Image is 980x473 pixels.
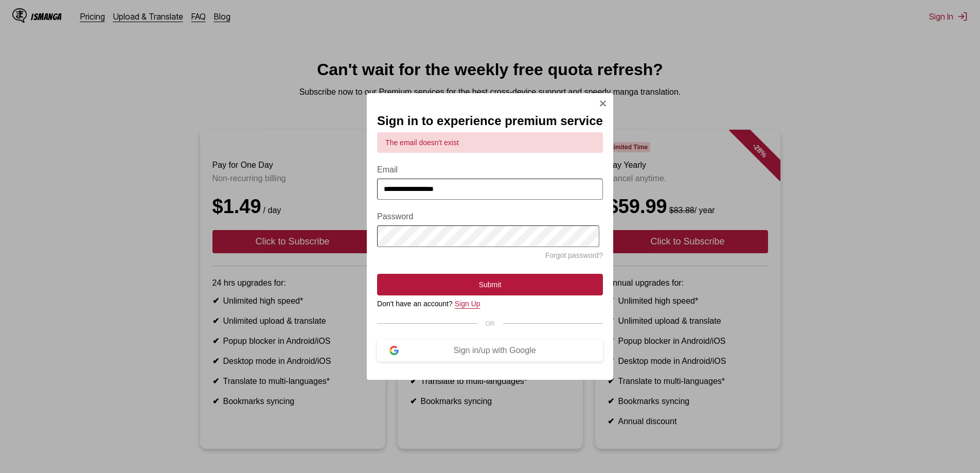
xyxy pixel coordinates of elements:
img: Close [599,99,607,108]
div: Sign In Modal [367,93,613,380]
div: Sign in/up with Google [399,346,591,355]
img: google-logo [389,346,399,355]
h2: Sign in to experience premium service [377,114,603,128]
label: Password [377,212,603,221]
a: Forgot password? [545,251,603,259]
div: Don't have an account? [377,300,603,308]
div: The email doesn't exist [377,132,603,153]
div: OR [377,320,603,327]
label: Email [377,165,603,174]
button: Sign in/up with Google [377,340,603,361]
button: Submit [377,274,603,295]
a: Sign Up [455,300,480,308]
